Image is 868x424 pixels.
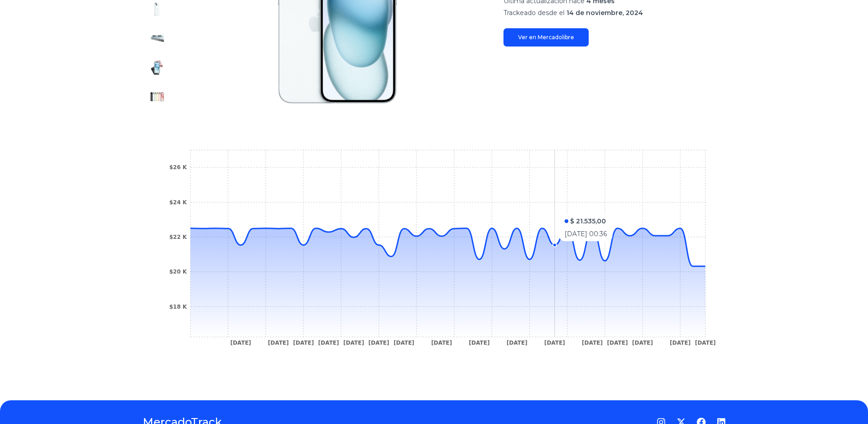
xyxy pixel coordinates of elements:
tspan: [DATE] [318,340,339,346]
tspan: $26 K [169,164,187,171]
span: 14 de noviembre, 2024 [566,9,643,17]
a: Ver en Mercadolibre [503,28,589,47]
img: Apple iPhone 15 Plus (256 GB) - Azul - Distribuidor Autorizado [150,60,164,75]
tspan: [DATE] [670,340,691,346]
tspan: $22 K [169,234,187,240]
tspan: [DATE] [393,340,414,346]
tspan: [DATE] [607,340,628,346]
tspan: [DATE] [695,340,716,346]
tspan: [DATE] [293,340,314,346]
tspan: [DATE] [230,340,251,346]
tspan: [DATE] [469,340,490,346]
span: Trackeado desde el [503,9,565,17]
tspan: $24 K [169,199,187,206]
img: Apple iPhone 15 Plus (256 GB) - Azul - Distribuidor Autorizado [150,2,164,16]
img: Apple iPhone 15 Plus (256 GB) - Azul - Distribuidor Autorizado [150,89,164,104]
tspan: [DATE] [368,340,389,346]
tspan: $18 K [169,304,187,310]
tspan: [DATE] [431,340,452,346]
tspan: $20 K [169,269,187,275]
tspan: [DATE] [632,340,653,346]
tspan: [DATE] [343,340,364,346]
tspan: [DATE] [268,340,289,346]
img: Apple iPhone 15 Plus (256 GB) - Azul - Distribuidor Autorizado [150,31,164,46]
tspan: [DATE] [544,340,565,346]
tspan: [DATE] [506,340,527,346]
tspan: [DATE] [582,340,603,346]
